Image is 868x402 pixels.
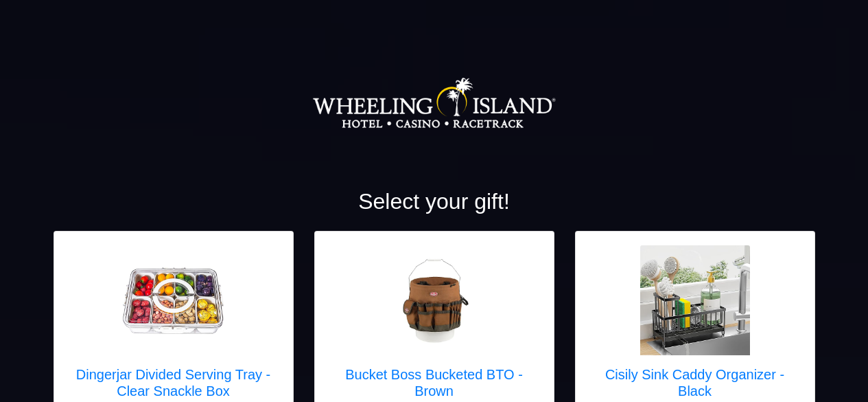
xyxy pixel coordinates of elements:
[68,366,279,399] h5: Dingerjar Divided Serving Tray - Clear Snackle Box
[54,188,815,214] h2: Select your gift!
[640,245,750,355] img: Cisily Sink Caddy Organizer - Black
[312,34,556,172] img: Logo
[589,366,801,399] h5: Cisily Sink Caddy Organizer - Black
[119,245,228,355] img: Dingerjar Divided Serving Tray - Clear Snackle Box
[329,366,540,399] h5: Bucket Boss Bucketed BTO - Brown
[379,245,489,355] img: Bucket Boss Bucketed BTO - Brown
